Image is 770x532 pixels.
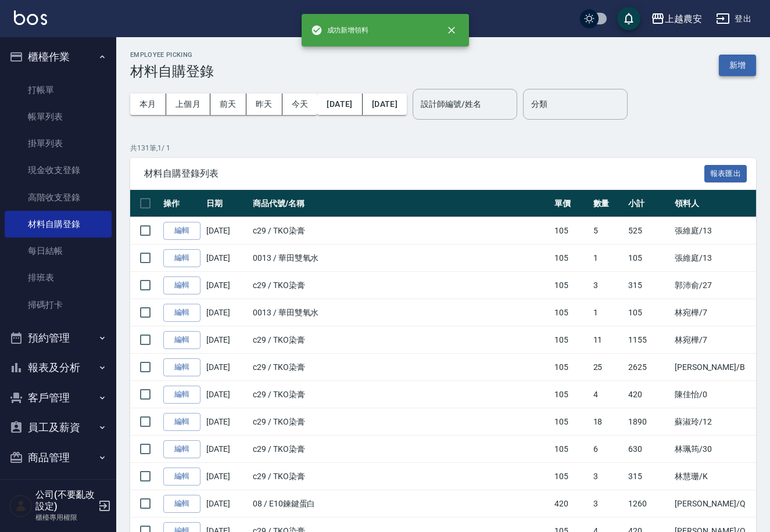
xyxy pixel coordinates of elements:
th: 數量 [590,190,626,217]
h5: 公司(不要亂改設定) [35,489,95,512]
td: 1890 [625,408,672,436]
td: c29 / TKO染膏 [250,326,551,354]
a: 高階收支登錄 [5,184,112,211]
button: save [617,7,640,30]
td: 105 [551,408,590,436]
td: [DATE] [203,299,250,326]
th: 小計 [625,190,672,217]
td: 105 [551,272,590,299]
td: 3 [590,463,626,490]
a: 編輯 [163,276,200,294]
a: 編輯 [163,413,200,431]
td: 105 [551,326,590,354]
th: 單價 [551,190,590,217]
td: 525 [625,217,672,245]
a: 掛單列表 [5,130,112,157]
td: 105 [551,217,590,245]
td: [DATE] [203,245,250,272]
td: 105 [551,463,590,490]
img: Person [9,494,33,517]
td: 2625 [625,354,672,381]
div: 上越農安 [665,12,702,26]
td: [DATE] [203,408,250,436]
button: 客戶管理 [5,383,112,413]
p: 共 131 筆, 1 / 1 [130,143,756,153]
td: [DATE] [203,354,250,381]
button: 上越農安 [646,7,707,31]
td: c29 / TKO染膏 [250,436,551,463]
td: [DATE] [203,436,250,463]
td: 1 [590,245,626,272]
td: 420 [551,490,590,517]
td: c29 / TKO染膏 [250,408,551,436]
a: 現金收支登錄 [5,157,112,184]
a: 編輯 [163,358,200,376]
td: 105 [551,299,590,326]
td: [DATE] [203,381,250,408]
h2: Employee Picking [130,51,214,59]
td: 105 [551,354,590,381]
td: 420 [625,381,672,408]
td: 1155 [625,326,672,354]
button: 報表匯出 [704,165,747,183]
th: 操作 [160,190,203,217]
td: 315 [625,463,672,490]
td: 105 [625,245,672,272]
td: [DATE] [203,217,250,245]
img: Logo [14,10,47,25]
a: 編輯 [163,468,200,486]
td: c29 / TKO染膏 [250,272,551,299]
button: 報表及分析 [5,353,112,383]
a: 編輯 [163,440,200,458]
a: 編輯 [163,331,200,349]
button: 新增 [719,55,756,76]
td: 4 [590,381,626,408]
td: c29 / TKO染膏 [250,217,551,245]
td: 315 [625,272,672,299]
td: [DATE] [203,490,250,517]
th: 日期 [203,190,250,217]
td: 0013 / 華田雙氧水 [250,245,551,272]
td: [DATE] [203,272,250,299]
h3: 材料自購登錄 [130,63,214,80]
a: 新增 [719,59,756,70]
a: 編輯 [163,495,200,513]
a: 編輯 [163,222,200,240]
td: [DATE] [203,463,250,490]
td: 3 [590,490,626,517]
button: 前天 [210,94,246,115]
a: 打帳單 [5,77,112,103]
td: 105 [551,436,590,463]
a: 編輯 [163,386,200,404]
button: 昨天 [246,94,282,115]
a: 排班表 [5,264,112,291]
td: 25 [590,354,626,381]
button: close [439,17,464,43]
a: 掃碼打卡 [5,292,112,318]
button: 登出 [711,8,756,30]
a: 材料自購登錄 [5,211,112,238]
button: 商品管理 [5,443,112,473]
td: 105 [551,245,590,272]
td: 11 [590,326,626,354]
td: 1 [590,299,626,326]
button: 上個月 [166,94,210,115]
td: 6 [590,436,626,463]
button: 今天 [282,94,318,115]
button: 預約管理 [5,323,112,353]
button: [DATE] [317,94,362,115]
a: 編輯 [163,249,200,267]
td: 08 / E10鍊鍵蛋白 [250,490,551,517]
td: [DATE] [203,326,250,354]
a: 編輯 [163,304,200,322]
th: 商品代號/名稱 [250,190,551,217]
td: 1260 [625,490,672,517]
td: 5 [590,217,626,245]
td: 630 [625,436,672,463]
button: 員工及薪資 [5,412,112,443]
td: 0013 / 華田雙氧水 [250,299,551,326]
span: 成功新增領料 [311,24,369,36]
td: 3 [590,272,626,299]
td: 105 [625,299,672,326]
a: 每日結帳 [5,238,112,264]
